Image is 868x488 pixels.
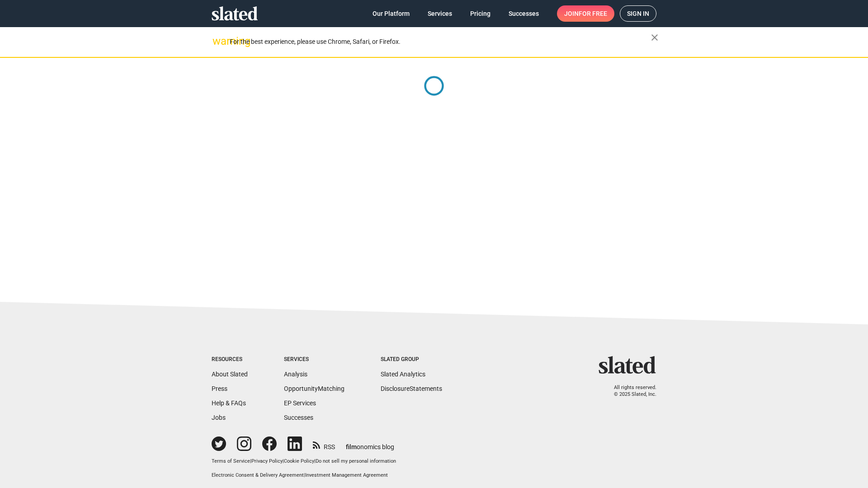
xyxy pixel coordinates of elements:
[620,5,656,22] a: Sign in
[212,414,226,421] a: Jobs
[501,5,546,22] a: Successes
[564,5,607,22] span: Join
[212,385,227,392] a: Press
[381,356,442,363] div: Slated Group
[313,437,335,451] a: RSS
[428,5,452,22] span: Services
[463,5,498,22] a: Pricing
[365,5,417,22] a: Our Platform
[212,36,223,47] mat-icon: warning
[212,472,304,478] a: Electronic Consent & Delivery Agreement
[381,371,425,378] a: Slated Analytics
[557,5,614,22] a: Joinfor free
[470,5,491,22] span: Pricing
[283,458,284,464] span: |
[579,5,607,22] span: for free
[509,5,539,22] span: Successes
[627,6,649,21] span: Sign in
[304,472,305,478] span: |
[373,5,410,22] span: Our Platform
[284,414,313,421] a: Successes
[284,458,314,464] a: Cookie Policy
[305,472,388,478] a: Investment Management Agreement
[314,458,316,464] span: |
[284,385,344,392] a: OpportunityMatching
[251,458,283,464] a: Privacy Policy
[604,385,656,398] p: All rights reserved. © 2025 Slated, Inc.
[649,32,660,43] mat-icon: close
[212,356,248,363] div: Resources
[212,399,246,407] a: Help & FAQs
[230,36,651,48] div: For the best experience, please use Chrome, Safari, or Firefox.
[420,5,459,22] a: Services
[212,458,250,464] a: Terms of Service
[316,458,396,465] button: Do not sell my personal information
[250,458,251,464] span: |
[381,385,442,392] a: DisclosureStatements
[212,371,248,378] a: About Slated
[346,443,357,450] span: film
[284,356,344,363] div: Services
[284,371,307,378] a: Analysis
[346,436,394,451] a: filmonomics blog
[284,399,316,407] a: EP Services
